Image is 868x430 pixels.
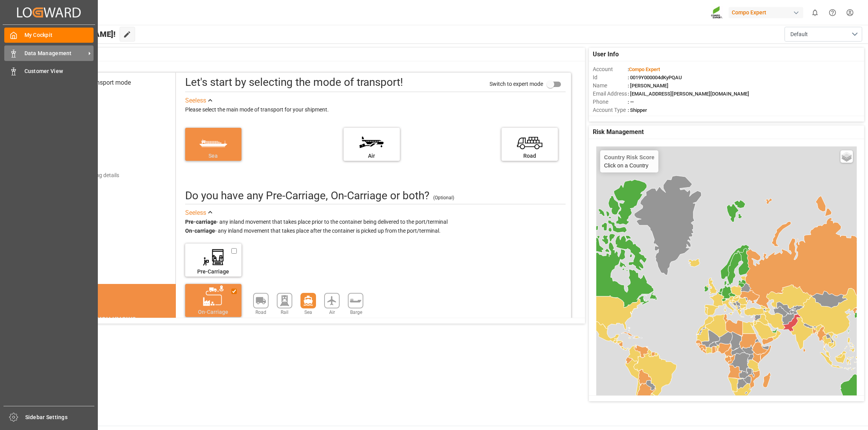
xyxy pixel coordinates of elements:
[840,150,853,163] a: Layers
[490,81,543,87] span: Switch to expert mode
[24,67,94,75] span: Customer View
[185,218,566,236] div: - any inland movement that takes place prior to the container being delivered to the port/termina...
[281,309,288,316] span: Rail
[25,413,95,421] span: Sidebar Settings
[628,83,668,89] span: : [PERSON_NAME]
[593,106,628,114] span: Account Type
[593,82,628,90] span: Name
[4,28,94,43] a: My Cockpit
[593,127,644,137] span: Risk Management
[628,91,749,97] span: : [EMAIL_ADDRESS][PERSON_NAME][DOMAIN_NAME]
[806,4,824,21] button: show 0 new notifications
[185,208,206,218] div: See less
[231,288,237,295] input: On-Carriage
[628,107,647,113] span: : Shipper
[593,98,628,106] span: Phone
[604,154,654,169] div: Click on a Country
[628,75,682,80] span: : 0019Y000004dKyPQAU
[604,154,654,160] h4: Country Risk Score
[593,65,628,73] span: Account
[4,64,94,79] a: Customer View
[729,5,806,20] button: Compo Expert
[785,27,862,42] button: open menu
[711,6,723,19] img: Screenshot%202023-09-29%20at%2010.02.21.png_1712312052.png
[185,96,206,105] div: See less
[189,268,238,276] div: Pre-Carriage
[350,309,362,316] span: Barge
[44,311,176,327] div: DID YOU KNOW?
[593,73,628,82] span: Id
[593,50,619,59] span: User Info
[593,90,628,98] span: Email Address
[185,105,566,115] div: Please select the main mode of transport for your shipment.
[24,49,86,57] span: Data Management
[71,78,131,87] div: Select transport mode
[189,308,238,316] div: On-Carriage
[729,7,803,18] div: Compo Expert
[329,309,335,316] span: Air
[628,99,634,105] span: : —
[189,152,238,160] div: Sea
[433,194,454,201] div: (Optional)
[255,309,266,316] span: Road
[628,66,660,72] span: :
[505,152,554,160] div: Road
[185,228,215,234] strong: On-carriage
[231,247,237,254] input: Pre-Carriage
[24,31,94,39] span: My Cockpit
[185,74,403,91] div: Let's start by selecting the mode of transport!
[185,219,217,225] strong: Pre-carriage
[629,66,660,72] span: Compo Expert
[824,4,841,21] button: Help Center
[790,30,808,38] span: Default
[32,27,116,42] span: Hello [PERSON_NAME]!
[347,152,396,160] div: Air
[185,188,429,204] div: Do you have any Pre-Carriage, On-Carriage or both? (optional)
